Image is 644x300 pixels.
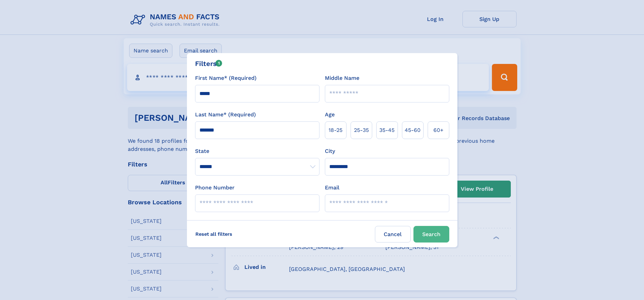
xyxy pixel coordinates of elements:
label: Reset all filters [191,226,237,242]
div: Filters [195,59,222,69]
span: 18‑25 [329,126,342,134]
label: State [195,147,319,155]
span: 45‑60 [405,126,421,134]
span: 35‑45 [379,126,395,134]
span: 25‑35 [354,126,369,134]
span: 60+ [433,126,444,134]
label: City [325,147,335,155]
label: Cancel [375,226,411,243]
label: First Name* (Required) [195,74,257,82]
label: Email [325,184,339,192]
label: Middle Name [325,74,359,82]
label: Age [325,111,335,119]
label: Phone Number [195,184,235,192]
button: Search [413,226,449,243]
label: Last Name* (Required) [195,111,256,119]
